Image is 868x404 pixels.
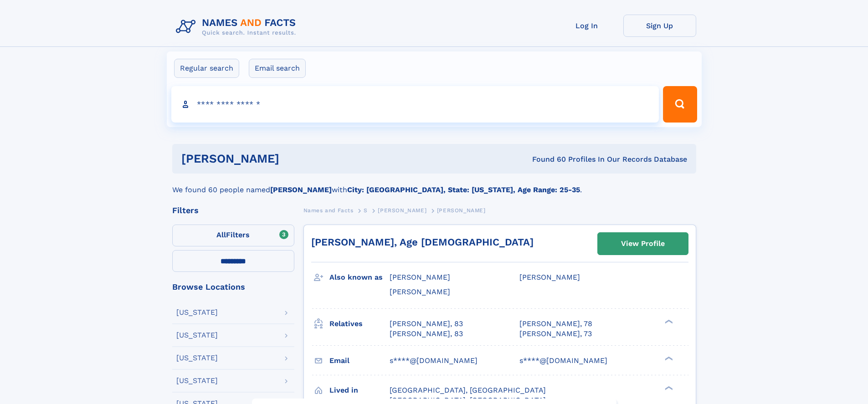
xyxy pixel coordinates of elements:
a: Names and Facts [303,205,354,216]
div: Filters [172,206,294,215]
div: ❯ [663,318,673,324]
span: [PERSON_NAME] [437,207,486,214]
div: [US_STATE] [176,377,218,384]
span: [PERSON_NAME] [519,273,580,281]
b: [PERSON_NAME] [270,185,332,194]
div: Browse Locations [172,283,294,291]
div: ❯ [663,355,673,361]
h3: Also known as [329,270,390,285]
div: [US_STATE] [176,309,218,316]
a: [PERSON_NAME], 83 [390,319,463,329]
span: All [216,230,226,239]
div: ❯ [663,385,673,391]
img: Logo Names and Facts [172,15,303,39]
a: [PERSON_NAME], 83 [390,329,463,339]
div: [US_STATE] [176,332,218,339]
h3: Relatives [329,316,390,332]
label: Email search [249,59,306,78]
a: [PERSON_NAME], 73 [519,329,592,339]
div: Found 60 Profiles In Our Records Database [406,154,687,164]
b: City: [GEOGRAPHIC_DATA], State: [US_STATE], Age Range: 25-35 [347,185,580,194]
a: [PERSON_NAME], 78 [519,319,592,329]
h1: [PERSON_NAME] [181,153,406,164]
h3: Email [329,353,390,368]
div: We found 60 people named with . [172,174,696,195]
span: [PERSON_NAME] [390,273,450,281]
span: [GEOGRAPHIC_DATA], [GEOGRAPHIC_DATA] [390,386,546,394]
div: View Profile [621,233,665,254]
a: Sign Up [623,15,696,37]
span: [PERSON_NAME] [378,207,426,214]
a: [PERSON_NAME], Age [DEMOGRAPHIC_DATA] [311,236,534,248]
label: Regular search [174,59,239,78]
div: [US_STATE] [176,354,218,362]
a: S [364,205,368,216]
a: Log In [550,15,623,37]
a: View Profile [598,233,688,255]
input: search input [171,86,659,123]
h3: Lived in [329,383,390,398]
span: [PERSON_NAME] [390,287,450,296]
a: [PERSON_NAME] [378,205,426,216]
button: Search Button [663,86,697,123]
span: S [364,207,368,214]
label: Filters [172,225,294,246]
